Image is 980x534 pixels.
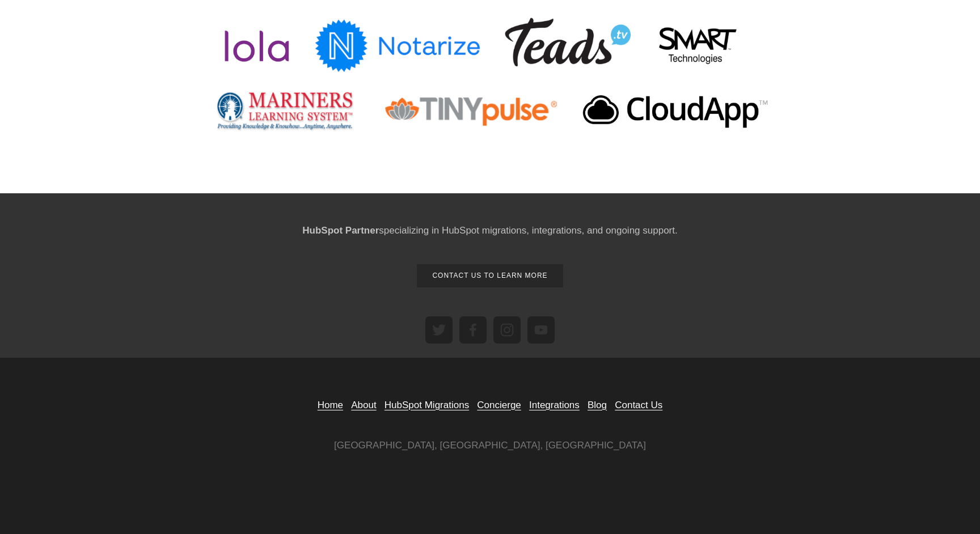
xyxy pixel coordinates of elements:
p: specializing in HubSpot migrations, integrations, and ongoing support. [201,223,779,238]
a: Contact Us [615,397,662,413]
a: Integrations [529,397,580,413]
a: Blog [588,397,607,413]
a: Contact us to learn more [417,264,563,287]
a: Home [318,397,343,413]
a: About [351,397,376,413]
a: Instagram [493,316,521,344]
a: Concierge [477,397,521,413]
strong: HubSpot Partner [302,225,379,236]
a: Marketing Migration [459,316,487,344]
a: Marketing Migration [425,316,453,344]
a: YouTube [527,316,555,344]
p: [GEOGRAPHIC_DATA], [GEOGRAPHIC_DATA], [GEOGRAPHIC_DATA] [201,438,779,453]
a: HubSpot Migrations [385,397,469,413]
